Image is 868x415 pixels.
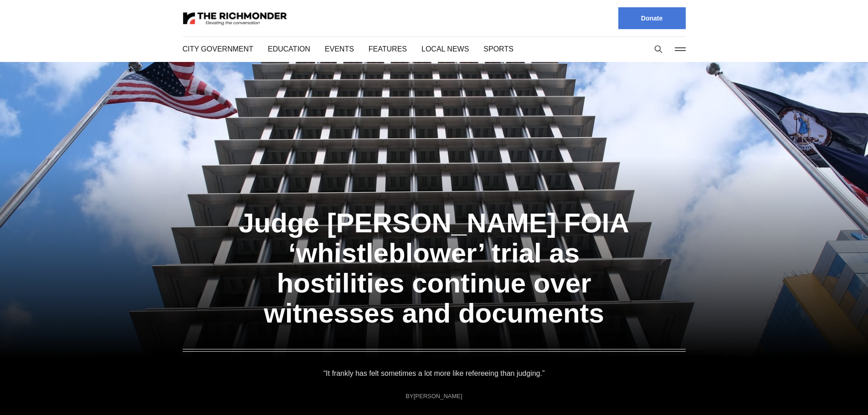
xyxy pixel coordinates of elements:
button: Search this site [652,42,665,56]
a: Events [323,44,349,54]
a: [PERSON_NAME] [413,392,462,400]
a: Sports [474,44,502,54]
div: By [406,393,462,400]
a: Features [364,44,400,54]
img: The Richmonder [183,10,288,26]
a: Donate [618,7,686,29]
p: “It frankly has felt sometimes a lot more like refereeing than judging.” [324,367,545,380]
a: Education [266,44,308,54]
a: Judge [PERSON_NAME] FOIA ‘whistleblower’ trial as hostilities continue over witnesses and documents [231,204,637,333]
a: Local News [414,44,459,54]
a: City Government [183,44,251,54]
